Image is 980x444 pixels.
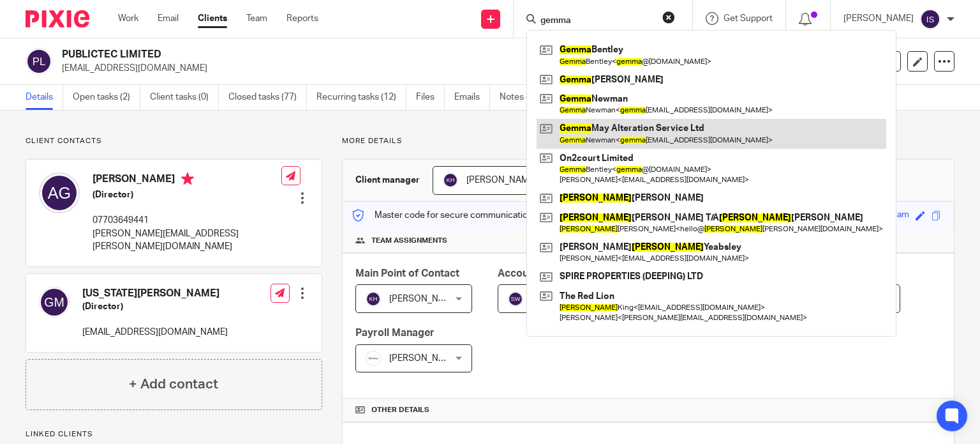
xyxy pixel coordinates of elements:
[39,287,70,318] img: svg%3E
[389,354,459,363] span: [PERSON_NAME]
[371,236,447,246] span: Team assignments
[93,214,281,227] p: 07703649441
[26,48,52,75] img: svg%3E
[150,85,219,110] a: Client tasks (0)
[129,374,218,394] h4: + Add contact
[416,85,445,110] a: Files
[500,85,546,110] a: Notes (2)
[62,62,781,75] p: [EMAIL_ADDRESS][DOMAIN_NAME]
[73,85,140,110] a: Open tasks (2)
[366,291,381,307] img: svg%3E
[508,291,523,307] img: svg%3E
[355,174,420,187] h3: Client manager
[26,85,63,110] a: Details
[443,172,458,188] img: svg%3E
[539,15,654,27] input: Search
[498,268,553,279] span: Accountant
[316,85,406,110] a: Recurring tasks (12)
[228,85,307,110] a: Closed tasks (77)
[355,328,434,338] span: Payroll Manager
[389,295,459,303] span: [PERSON_NAME]
[198,12,227,25] a: Clients
[26,429,322,440] p: Linked clients
[724,14,773,23] span: Get Support
[26,136,322,146] p: Client contacts
[366,351,381,366] img: Infinity%20Logo%20with%20Whitespace%20.png
[26,10,89,27] img: Pixie
[920,9,940,29] img: svg%3E
[355,268,459,279] span: Main Point of Contact
[662,11,675,24] button: Clear
[62,48,637,61] h2: PUBLICTEC LIMITED
[371,405,429,415] span: Other details
[93,188,281,201] h5: (Director)
[82,326,228,339] p: [EMAIL_ADDRESS][DOMAIN_NAME]
[158,12,179,25] a: Email
[466,176,537,185] span: [PERSON_NAME]
[39,172,80,213] img: svg%3E
[286,12,318,25] a: Reports
[181,172,194,185] i: Primary
[118,12,138,25] a: Work
[843,12,914,25] p: [PERSON_NAME]
[454,85,490,110] a: Emails
[82,287,228,300] h4: [US_STATE][PERSON_NAME]
[82,300,228,313] h5: (Director)
[342,136,954,146] p: More details
[93,227,281,254] p: [PERSON_NAME][EMAIL_ADDRESS][PERSON_NAME][DOMAIN_NAME]
[93,172,281,188] h4: [PERSON_NAME]
[246,12,267,25] a: Team
[352,209,572,222] p: Master code for secure communications and files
